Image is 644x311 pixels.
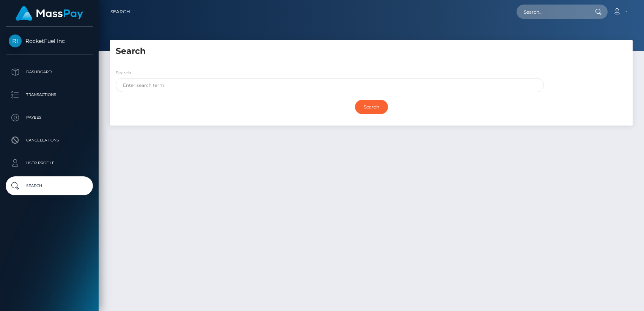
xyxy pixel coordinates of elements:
[6,108,93,127] a: Payees
[9,89,90,101] p: Transactions
[6,63,93,82] a: Dashboard
[6,176,93,195] a: Search
[6,38,93,44] span: RocketFuel Inc
[110,4,130,20] a: Search
[517,5,588,19] input: Search...
[116,69,131,76] label: Search
[6,85,93,104] a: Transactions
[116,78,544,92] input: Enter search term
[9,135,90,146] p: Cancellations
[9,35,22,47] img: RocketFuel Inc
[355,100,388,114] input: Search
[16,6,83,21] img: MassPay Logo
[6,131,93,150] a: Cancellations
[9,112,90,123] p: Payees
[9,157,90,169] p: User Profile
[9,66,90,78] p: Dashboard
[6,154,93,173] a: User Profile
[9,180,90,192] p: Search
[116,46,627,57] h5: Search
